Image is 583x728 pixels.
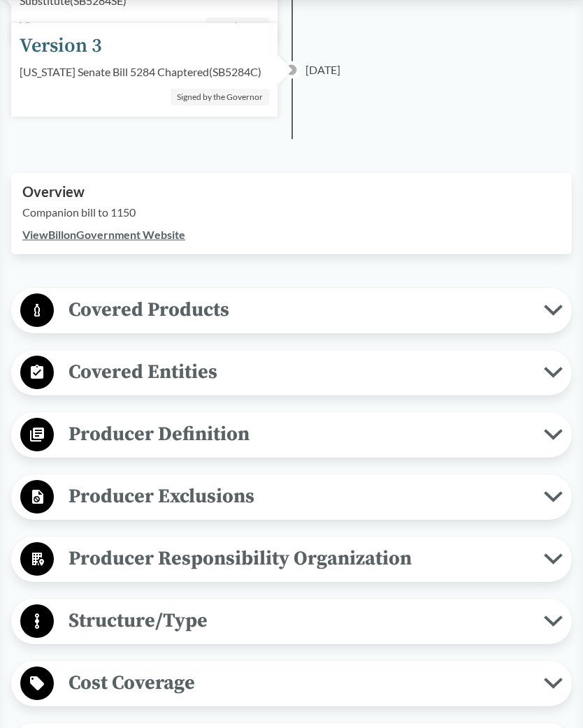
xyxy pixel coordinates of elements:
span: Producer Responsibility Organization [54,543,544,574]
button: Structure/Type [16,604,567,639]
span: Producer Definition [54,418,544,450]
button: Covered Products [16,293,567,328]
span: Covered Products [54,294,544,326]
span: [DATE] [305,61,340,78]
button: Producer Exclusions [16,479,567,515]
div: Version 3 [20,31,102,61]
span: Structure/Type [54,605,544,636]
h2: Overview [22,184,561,200]
button: Producer Definition [16,417,567,453]
span: Cost Coverage [54,667,544,699]
div: Signed by the Governor [171,89,269,105]
p: Companion bill to 1150 [22,204,561,221]
button: Producer Responsibility Organization [16,541,567,577]
a: View [20,19,45,32]
span: Covered Entities [54,356,544,388]
div: Passed Senate [206,17,269,34]
button: Covered Entities [16,355,567,391]
a: ViewBillonGovernment Website [22,228,185,241]
div: [US_STATE] Senate Bill 5284 Chaptered ( SB5284C ) [20,64,261,80]
button: Cost Coverage [16,666,567,701]
span: Producer Exclusions [54,481,544,512]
